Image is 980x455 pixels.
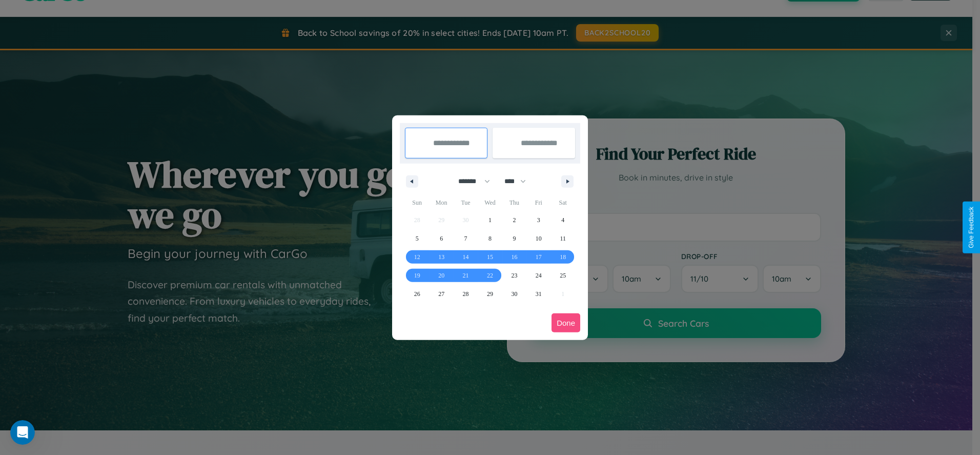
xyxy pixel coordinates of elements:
[551,194,575,211] span: Sat
[551,266,575,285] button: 25
[502,266,526,285] button: 23
[536,266,542,285] span: 24
[536,248,542,266] span: 17
[405,194,429,211] span: Sun
[429,266,453,285] button: 20
[513,211,516,229] span: 2
[511,248,517,266] span: 16
[454,266,478,285] button: 21
[551,211,575,229] button: 4
[537,211,540,229] span: 3
[10,420,35,445] iframe: Intercom live chat
[502,248,526,266] button: 16
[414,266,420,285] span: 19
[526,248,550,266] button: 17
[405,229,429,248] button: 5
[536,229,542,248] span: 10
[463,285,469,303] span: 28
[414,285,420,303] span: 26
[478,194,502,211] span: Wed
[526,194,550,211] span: Fri
[488,211,492,229] span: 1
[454,285,478,303] button: 28
[513,229,516,248] span: 9
[561,211,564,229] span: 4
[502,229,526,248] button: 9
[511,285,517,303] span: 30
[438,285,444,303] span: 27
[478,266,502,285] button: 22
[478,285,502,303] button: 29
[416,229,419,248] span: 5
[454,229,478,248] button: 7
[438,266,444,285] span: 20
[478,248,502,266] button: 15
[488,229,492,248] span: 8
[414,248,420,266] span: 12
[968,207,975,248] div: Give Feedback
[560,248,566,266] span: 18
[511,266,517,285] span: 23
[405,248,429,266] button: 12
[438,248,444,266] span: 13
[440,229,443,248] span: 6
[560,266,566,285] span: 25
[526,266,550,285] button: 24
[464,229,467,248] span: 7
[551,248,575,266] button: 18
[429,248,453,266] button: 13
[405,266,429,285] button: 19
[454,248,478,266] button: 14
[536,285,542,303] span: 31
[463,266,469,285] span: 21
[526,211,550,229] button: 3
[526,285,550,303] button: 31
[560,229,566,248] span: 11
[405,285,429,303] button: 26
[502,211,526,229] button: 2
[552,313,580,332] button: Done
[429,229,453,248] button: 6
[463,248,469,266] span: 14
[429,194,453,211] span: Mon
[502,194,526,211] span: Thu
[502,285,526,303] button: 30
[487,266,493,285] span: 22
[551,229,575,248] button: 11
[429,285,453,303] button: 27
[478,229,502,248] button: 8
[487,285,493,303] span: 29
[487,248,493,266] span: 15
[454,194,478,211] span: Tue
[478,211,502,229] button: 1
[526,229,550,248] button: 10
